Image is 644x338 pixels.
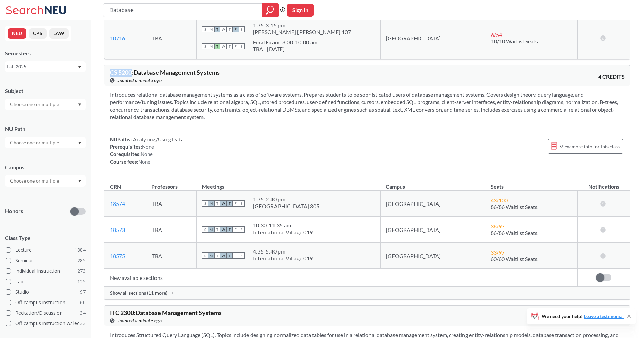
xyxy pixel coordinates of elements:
div: [GEOGRAPHIC_DATA] 305 [253,203,319,210]
span: Updated a minute ago [116,317,162,324]
label: Recitation/Discussion [6,309,86,317]
a: Leave a testimonial [584,313,624,319]
div: Show all sections (11 more) [104,287,630,299]
div: Semesters [5,50,86,57]
input: Class, professor, course number, "phrase" [109,4,257,16]
input: Choose one or multiple [7,139,64,147]
span: F [233,43,239,49]
input: Choose one or multiple [7,100,64,108]
span: W [220,226,226,233]
a: 10716 [110,35,125,41]
span: 285 [77,257,86,264]
span: T [226,226,233,233]
th: Campus [380,176,485,191]
label: Off-campus instruction w/ lec [6,319,86,328]
span: 86/86 Waitlist Seats [491,230,538,236]
span: T [214,43,220,49]
svg: Dropdown arrow [78,180,81,183]
span: 34 [80,309,86,317]
span: None [138,159,150,165]
div: Dropdown arrow [5,175,86,187]
span: S [202,200,208,207]
div: 1:35 - 2:40 pm [253,196,319,203]
td: [GEOGRAPHIC_DATA] [380,191,485,217]
span: T [226,43,233,49]
span: None [142,144,154,150]
div: Campus [5,164,86,171]
span: F [233,26,239,32]
td: [GEOGRAPHIC_DATA] [380,243,485,269]
span: S [202,26,208,32]
span: CS 5200 : Database Management Systems [110,69,220,76]
button: Sign In [287,4,314,17]
span: S [202,43,208,49]
span: F [233,252,239,259]
span: W [220,43,226,49]
span: S [239,43,245,49]
th: Professors [146,176,196,191]
span: Show all sections (11 more) [110,290,167,296]
div: Fall 2025Dropdown arrow [5,61,86,72]
span: T [226,26,233,32]
span: W [220,252,226,259]
span: View more info for this class [560,142,620,151]
a: 18575 [110,252,125,259]
span: 125 [77,278,86,285]
span: F [233,200,239,207]
div: magnifying glass [262,3,279,17]
button: NEU [8,28,26,39]
span: 97 [80,288,86,296]
span: We need your help! [542,314,624,319]
span: 6 / 54 [491,31,502,38]
span: T [226,200,233,207]
span: ITC 2300 : Database Management Systems [110,309,222,316]
div: TBA | [DATE] [253,46,317,52]
span: W [220,26,226,32]
span: M [208,43,214,49]
div: Fall 2025 [7,63,77,70]
span: T [214,26,220,32]
span: M [208,252,214,259]
label: Lab [6,277,86,286]
span: S [239,226,245,233]
section: Introduces relational database management systems as a class of software systems. Prepares studen... [110,91,625,121]
svg: Dropdown arrow [78,103,81,106]
span: 38 / 97 [491,223,505,230]
svg: Dropdown arrow [78,66,81,69]
span: 273 [77,267,86,275]
span: 10/10 Waitlist Seats [491,38,538,44]
span: M [208,200,214,207]
span: 86/86 Waitlist Seats [491,203,538,210]
span: 60 [80,299,86,306]
span: 60/60 Waitlist Seats [491,256,538,262]
span: M [208,26,214,32]
span: Updated a minute ago [116,77,162,84]
div: NUPaths: Prerequisites: Corequisites: Course fees: [110,136,184,165]
a: 18573 [110,226,125,233]
span: S [239,26,245,32]
span: None [141,151,153,157]
label: Studio [6,288,86,296]
a: 18574 [110,200,125,207]
th: Meetings [196,176,380,191]
td: TBA [146,217,196,243]
span: 1884 [75,246,86,254]
b: Final Exam [253,39,280,45]
td: TBA [146,17,196,59]
td: New available sections [104,269,577,287]
td: TBA [146,191,196,217]
span: Analyzing/Using Data [132,136,184,142]
div: | 8:00-10:00 am [253,39,317,46]
div: CRN [110,183,121,190]
td: [GEOGRAPHIC_DATA] [380,217,485,243]
label: Lecture [6,246,86,255]
span: 33 [80,320,86,327]
td: TBA [146,243,196,269]
span: T [214,200,220,207]
div: 1:35 - 3:15 pm [253,22,351,29]
label: Individual Instruction [6,267,86,275]
div: NU Path [5,125,86,133]
span: 43 / 100 [491,197,508,203]
th: Seats [485,176,577,191]
span: W [220,200,226,207]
